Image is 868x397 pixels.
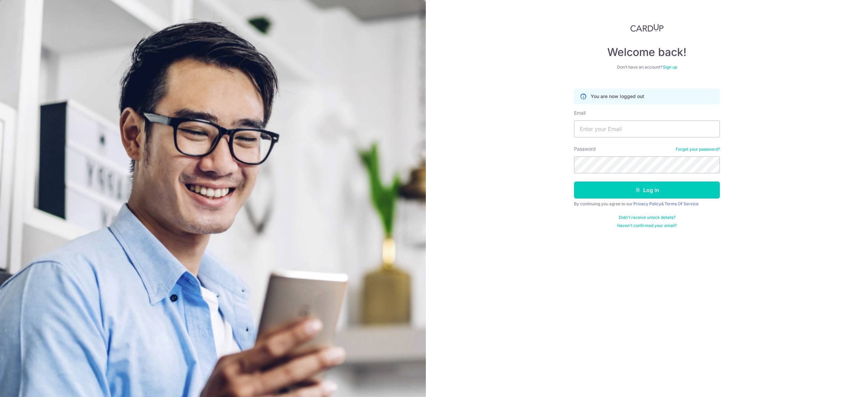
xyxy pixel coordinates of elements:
div: By continuing you agree to our & [574,201,720,207]
a: Forgot your password? [676,147,720,152]
img: CardUp Logo [630,24,664,32]
p: You are now logged out [591,93,644,100]
a: Privacy Policy [633,201,661,206]
div: Don’t have an account? [574,64,720,70]
label: Password [574,146,596,152]
input: Enter your Email [574,120,720,137]
a: Haven't confirmed your email? [617,223,677,228]
a: Didn't receive unlock details? [619,215,675,220]
label: Email [574,110,586,116]
a: Sign up [663,64,677,70]
a: Terms Of Service [665,201,698,206]
button: Log in [574,182,720,198]
h4: Welcome back! [574,45,720,59]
